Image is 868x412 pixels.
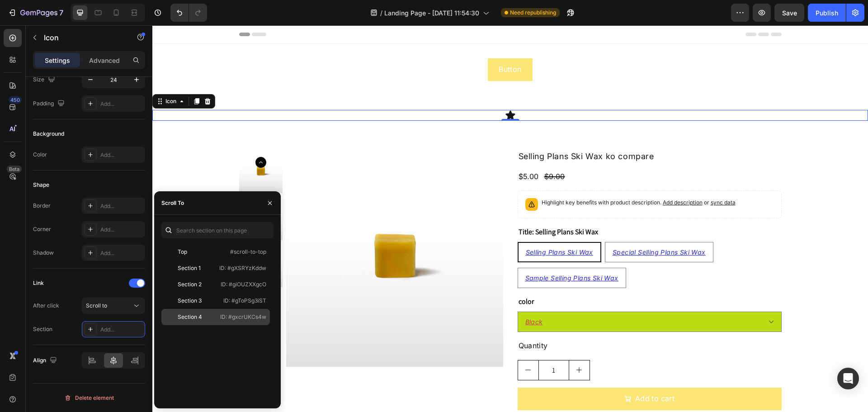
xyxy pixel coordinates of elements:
input: Search section on this page [161,222,274,238]
button: Save [774,4,804,22]
button: Carousel Back Arrow [103,132,114,142]
h2: Selling Plans Ski Wax ko compare [365,124,629,137]
div: Corner [33,225,51,233]
p: ID: #gxcrUKCs4w [220,313,266,321]
div: Add... [100,202,143,210]
p: ID: #gXSRYzKddw [219,264,266,272]
button: Delete element [33,391,145,405]
div: Shape [33,181,49,189]
span: Special Selling Plans Ski Wax [460,223,553,231]
div: $5.00 [365,145,387,158]
div: Add... [100,326,143,334]
div: Beta [7,166,22,173]
div: Open Intercom Messenger [837,368,859,389]
span: Add description [510,174,550,180]
button: Publish [808,4,846,22]
div: 450 [9,96,22,104]
div: Background [33,130,64,138]
span: Landing Page - [DATE] 11:54:30 [384,8,479,18]
div: Border [33,202,51,210]
span: Need republishing [510,9,556,17]
p: ID: #gToPSg3iST [223,297,266,305]
span: Scroll to [86,302,107,309]
span: Save [782,9,797,17]
div: Link [33,279,44,287]
p: Icon [44,32,121,43]
img: A bar of golden yellow wax [87,171,130,215]
div: Section 1 [178,264,201,272]
div: Quantity [365,314,629,327]
div: $9.00 [391,145,414,158]
p: Settings [45,56,70,65]
p: 7 [59,7,63,18]
legend: color [365,270,382,283]
legend: Title: Selling Plans Ski Wax [365,200,447,213]
div: Delete element [64,393,114,403]
div: Align [33,355,59,367]
div: Add to cart [483,368,522,379]
span: Sample Selling Plans Ski Wax [373,249,466,256]
div: Top [178,248,187,256]
div: Undo/Redo [170,4,207,22]
img: A bar of purple wax [87,218,130,262]
button: Scroll to [82,298,145,314]
div: Section 2 [178,280,202,289]
div: Section 3 [178,297,202,305]
p: Button [346,38,369,50]
button: decrement [366,335,386,355]
div: Padding [33,98,66,110]
span: / [380,8,382,18]
button: increment [417,335,437,355]
span: Selling Plans Ski Wax [373,223,441,231]
button: Add to cart [365,362,629,385]
div: Scroll To [161,199,184,207]
div: Shadow [33,249,54,257]
div: Add... [100,151,143,159]
div: Size [33,74,57,86]
div: Add... [100,100,143,108]
div: After click [33,302,59,310]
div: Color [33,151,47,159]
button: 7 [4,4,67,22]
span: sync data [558,174,583,180]
div: Add... [100,249,143,257]
div: Publish [816,8,838,18]
img: a small cube of wax [87,124,130,168]
p: ID: #giOUZXXgcO [221,280,266,289]
button: Carousel Next Arrow [103,323,114,334]
a: Button [335,33,380,56]
p: Highlight key benefits with product description. [389,173,583,182]
input: quantity [386,335,417,355]
p: Advanced [89,56,120,65]
div: Section 4 [178,313,202,321]
div: Add... [100,226,143,234]
div: Section [33,325,52,333]
span: or [550,174,583,180]
img: a small cube of wax [134,124,351,341]
iframe: Design area [152,25,868,412]
p: #scroll-to-top [230,248,266,256]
